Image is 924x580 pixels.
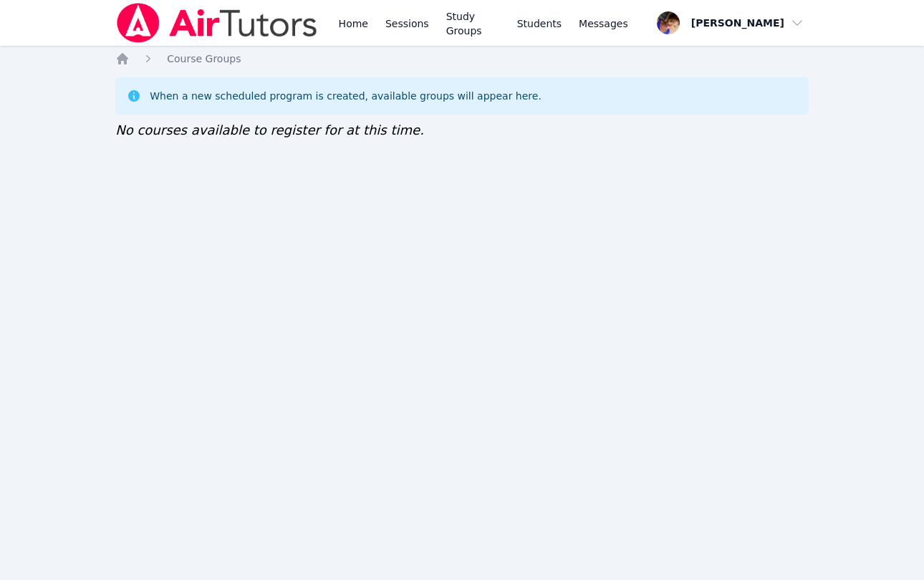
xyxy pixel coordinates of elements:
[167,53,241,64] span: Course Groups
[150,89,542,103] div: When a new scheduled program is created, available groups will appear here.
[115,3,318,43] img: Air Tutors
[115,122,424,137] span: No courses available to register for at this time.
[167,52,241,66] a: Course Groups
[115,52,809,66] nav: Breadcrumb
[579,16,628,31] span: Messages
